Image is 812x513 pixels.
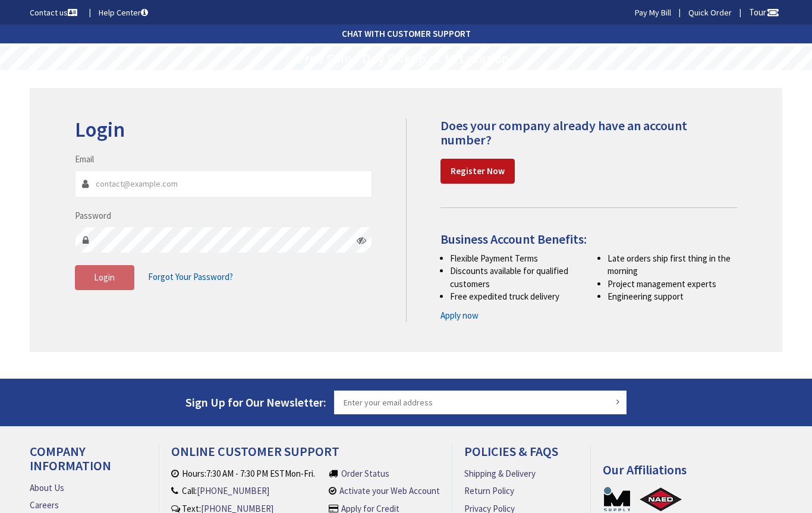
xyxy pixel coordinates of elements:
[440,118,737,147] h4: Does your company already have an account number?
[148,266,233,288] a: Forgot Your Password?
[608,290,737,303] li: Engineering support
[450,252,580,265] li: Flexible Payment Terms
[450,290,580,303] li: Free expedited truck delivery
[608,252,737,278] li: Late orders ship first thing in the morning
[30,7,80,18] a: Contact us
[688,7,732,18] a: Quick Order
[440,159,515,184] a: Register Now
[298,52,515,65] rs-layer: Free Same Day Pickup at 19 Locations
[75,118,372,141] h2: Login
[75,171,372,197] input: Email
[94,272,115,283] span: Login
[451,165,505,177] strong: Register Now
[603,462,791,486] h4: Our Affiliations
[185,395,326,410] span: Sign Up for Our Newsletter:
[635,7,671,18] a: Pay My Bill
[30,481,64,494] a: About Us
[464,444,578,467] h4: Policies & FAQs
[171,484,322,497] li: Call:
[339,484,440,497] a: Activate your Web Account
[171,444,439,467] h4: Online Customer Support
[206,467,285,480] a: 7:30 AM - 7:30 PM EST
[450,265,580,290] li: Discounts available for qualified customers
[75,153,94,165] label: Email
[357,235,366,245] i: Click here to show/hide password
[75,265,134,290] button: Login
[639,486,683,512] a: NAED
[197,484,269,497] a: [PHONE_NUMBER]
[30,444,147,481] h4: Company Information
[608,278,737,290] li: Project management experts
[342,28,471,39] strong: CHAT WITH CUSTOMER SUPPORT
[148,271,233,282] span: Forgot Your Password?
[171,467,322,480] li: Hours: Mon-Fri.
[30,499,59,511] a: Careers
[464,484,514,497] a: Return Policy
[603,486,631,512] a: MSUPPLY
[440,232,737,246] h4: Business Account Benefits:
[440,309,479,322] a: Apply now
[749,7,779,18] span: Tour
[99,7,148,18] a: Help Center
[341,467,389,480] a: Order Status
[334,391,627,414] input: Enter your email address
[75,209,111,222] label: Password
[464,467,536,480] a: Shipping & Delivery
